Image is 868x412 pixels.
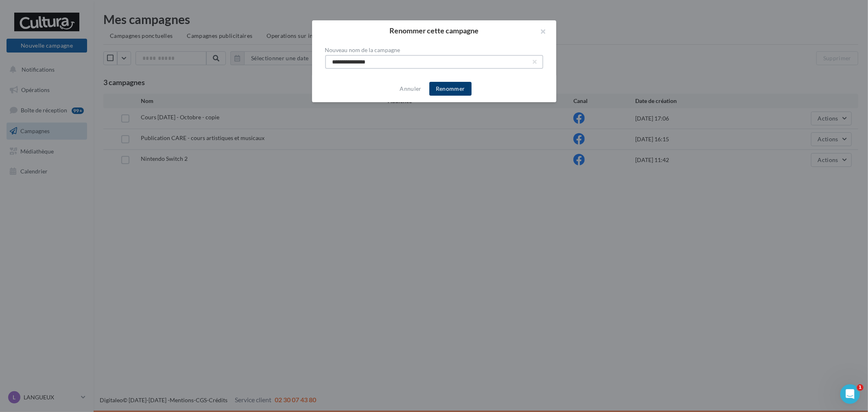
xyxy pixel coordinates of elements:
[325,47,543,53] label: Nouveau nom de la campagne
[857,384,864,391] span: 1
[429,82,472,96] button: Renommer
[840,384,860,404] iframe: Intercom live chat
[325,27,543,34] div: Renommer cette campagne
[396,84,424,94] button: Annuler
